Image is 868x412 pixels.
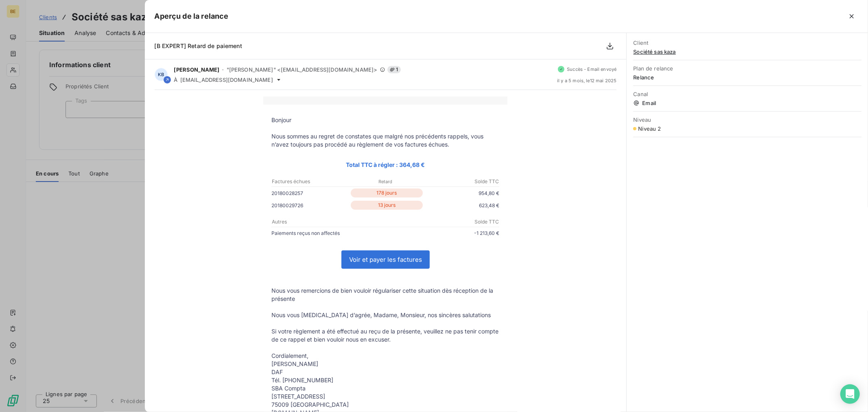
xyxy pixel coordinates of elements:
p: Tél. [PHONE_NUMBER] [271,376,499,384]
p: Paiements reçus non affectés [271,229,385,237]
p: Total TTC à régler : 364,68 € [271,160,499,169]
span: Plan de relance [633,65,861,72]
div: KB [155,68,168,81]
span: À [174,77,178,83]
p: Autres [272,218,385,226]
p: Retard [348,178,423,185]
span: Email [633,100,861,106]
span: Niveau [633,116,861,123]
span: Canal [633,91,861,97]
p: Si votre règlement a été effectué au reçu de la présente, veuillez ne pas tenir compte de ce rapp... [271,327,499,344]
div: Open Intercom Messenger [840,384,860,404]
span: - [222,67,224,72]
span: Société sas kaza [633,48,861,55]
span: [EMAIL_ADDRESS][DOMAIN_NAME] [180,77,273,83]
p: -1 213,60 € [385,229,499,237]
span: 1 [387,66,401,73]
p: 954,80 € [424,189,500,197]
p: 13 jours [351,201,423,210]
span: "[PERSON_NAME]" <[EMAIL_ADDRESS][DOMAIN_NAME]> [227,66,378,73]
span: [PERSON_NAME] [174,66,220,73]
p: Factures échues [272,178,347,185]
p: Solde TTC [386,218,499,226]
p: 20180029726 [271,201,349,210]
span: Succès - Email envoyé [567,67,617,72]
p: Nous vous remercions de bien vouloir régulariser cette situation dès réception de la présente [271,287,499,303]
p: Nous sommes au regret de constates que malgré nos précédents rappels, vous n’avez toujours pas pr... [271,132,499,149]
p: 178 jours [351,188,423,197]
p: [STREET_ADDRESS] [271,392,499,401]
p: SBA Compta [271,384,499,392]
p: DAF [271,368,499,376]
span: [B EXPERT] Retard de paiement [155,42,242,49]
p: Bonjour [271,116,499,124]
span: Niveau 2 [638,125,661,132]
p: 20180028257 [271,189,349,197]
span: Client [633,39,861,46]
h5: Aperçu de la relance [155,11,229,22]
p: 623,48 € [424,201,500,210]
p: Solde TTC [424,178,499,185]
p: Nous vous [MEDICAL_DATA] d’agrée, Madame, Monsieur, nos sincères salutations [271,311,499,319]
span: il y a 5 mois , le 12 mai 2025 [557,78,617,83]
span: Relance [633,74,861,81]
p: 75009 [GEOGRAPHIC_DATA] [271,401,499,409]
p: [PERSON_NAME] [271,360,499,368]
p: Cordialement, [271,352,499,360]
a: Voir et payer les factures [342,251,429,268]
